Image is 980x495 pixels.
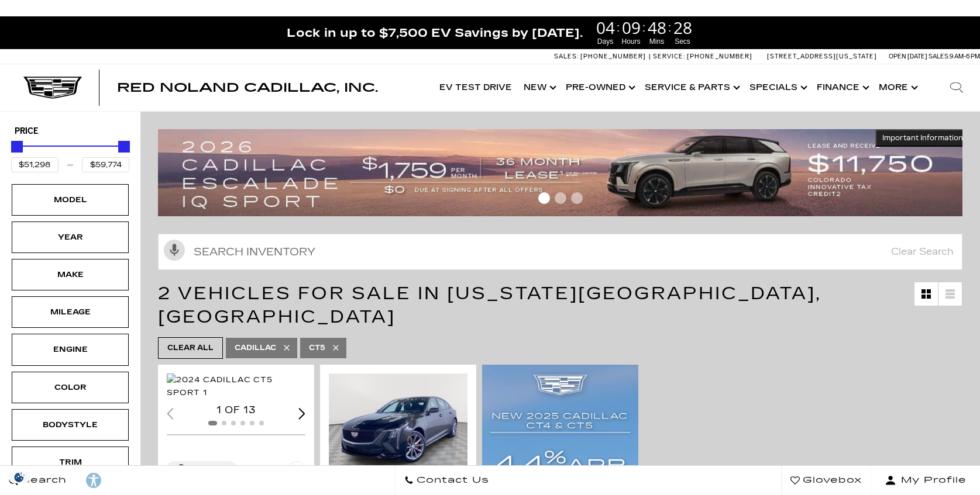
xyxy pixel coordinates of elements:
[41,456,99,469] div: Trim
[960,22,974,36] a: Close
[309,341,325,355] span: CT5
[41,231,99,244] div: Year
[571,192,583,204] span: Go to slide 3
[620,36,642,47] span: Hours
[434,64,518,111] a: EV Test Drive
[642,19,646,36] span: :
[538,192,550,204] span: Go to slide 1
[158,234,962,270] input: Search Inventory
[653,53,685,60] span: Service:
[395,466,498,495] a: Contact Us
[41,381,99,394] div: Color
[580,53,646,60] span: [PHONE_NUMBER]
[41,268,99,281] div: Make
[781,466,871,495] a: Glovebox
[639,64,744,111] a: Service & Parts
[167,341,214,355] span: Clear All
[117,81,378,95] span: Red Noland Cadillac, Inc.
[329,373,469,479] div: 1 / 2
[11,141,23,153] div: Minimum Price
[11,137,129,172] div: Price
[6,471,33,483] section: Click to Open Cookie Consent Modal
[929,53,950,60] span: Sales:
[12,372,129,403] div: ColorColor
[235,341,276,355] span: Cadillac
[188,463,228,474] div: Compare
[287,25,583,40] span: Lock in up to $7,500 EV Savings by [DATE].
[164,240,185,261] svg: Click to toggle on voice search
[875,129,970,147] button: Important Information
[12,334,129,365] div: EngineEngine
[167,373,307,399] div: 1 / 2
[554,53,579,60] span: Sales:
[672,36,694,47] span: Secs
[871,466,980,495] button: Open user profile menu
[594,19,617,36] span: 04
[11,157,59,172] input: Minimum
[554,53,649,60] a: Sales: [PHONE_NUMBER]
[950,53,980,60] span: 9 AM-6 PM
[12,184,129,216] div: ModelModel
[329,373,469,479] img: 2025 Cadillac CT5 Sport 1
[41,193,99,206] div: Model
[646,19,668,36] span: 48
[288,461,305,483] button: Save Vehicle
[889,53,927,60] span: Open [DATE]
[800,472,862,489] span: Glovebox
[767,53,877,60] a: [STREET_ADDRESS][US_STATE]
[41,343,99,356] div: Engine
[672,19,694,36] span: 28
[118,141,130,153] div: Maximum Price
[594,36,617,47] span: Days
[41,418,99,431] div: Bodystyle
[617,19,620,36] span: :
[873,64,921,111] button: More
[23,77,82,99] img: Cadillac Dark Logo with Cadillac White Text
[620,19,642,36] span: 09
[158,129,970,216] img: 2509-September-FOM-Escalade-IQ-Lease9
[15,126,126,137] h5: Price
[646,36,668,47] span: Mins
[18,472,67,489] span: Search
[298,408,305,419] div: Next slide
[668,19,672,36] span: :
[518,64,560,111] a: New
[117,82,378,94] a: Red Noland Cadillac, Inc.
[896,472,967,489] span: My Profile
[82,157,129,172] input: Maximum
[12,409,129,441] div: BodystyleBodystyle
[560,64,639,111] a: Pre-Owned
[167,404,305,417] div: 1 of 13
[12,446,129,478] div: TrimTrim
[811,64,873,111] a: Finance
[744,64,811,111] a: Specials
[167,461,237,476] button: Compare Vehicle
[649,53,755,60] a: Service: [PHONE_NUMBER]
[12,296,129,328] div: MileageMileage
[6,471,33,483] img: Opt-Out Icon
[687,53,752,60] span: [PHONE_NUMBER]
[555,192,566,204] span: Go to slide 2
[12,221,129,253] div: YearYear
[158,283,821,327] span: 2 Vehicles for Sale in [US_STATE][GEOGRAPHIC_DATA], [GEOGRAPHIC_DATA]
[41,306,99,319] div: Mileage
[167,373,307,399] img: 2024 Cadillac CT5 Sport 1
[414,472,489,489] span: Contact Us
[12,259,129,290] div: MakeMake
[882,133,963,143] span: Important Information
